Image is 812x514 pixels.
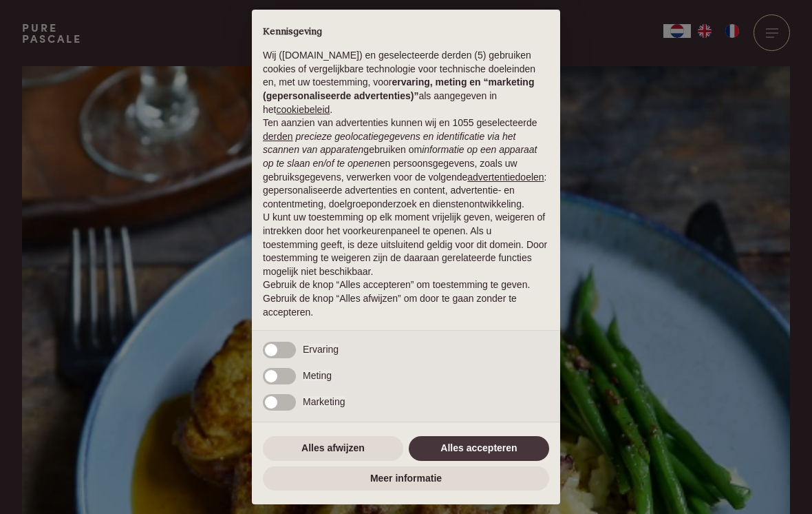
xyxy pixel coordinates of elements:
[276,104,330,115] a: cookiebeleid
[303,396,345,407] span: Marketing
[263,49,549,116] p: Wij ([DOMAIN_NAME]) en geselecteerde derden (5) gebruiken cookies of vergelijkbare technologie vo...
[263,130,293,144] button: derden
[263,26,549,39] h2: Kennisgeving
[263,144,537,169] em: informatie op een apparaat op te slaan en/of te openen
[263,116,549,211] p: Ten aanzien van advertenties kunnen wij en 1055 geselecteerde gebruiken om en persoonsgegevens, z...
[263,76,534,101] strong: ervaring, meting en “marketing (gepersonaliseerde advertenties)”
[467,171,544,185] button: advertentiedoelen
[263,436,403,461] button: Alles afwijzen
[409,436,549,461] button: Alles accepteren
[263,211,549,278] p: U kunt uw toestemming op elk moment vrijelijk geven, weigeren of intrekken door het voorkeurenpan...
[263,466,549,491] button: Meer informatie
[303,344,339,355] span: Ervaring
[303,370,332,381] span: Meting
[263,278,549,319] p: Gebruik de knop “Alles accepteren” om toestemming te geven. Gebruik de knop “Alles afwijzen” om d...
[263,131,515,156] em: precieze geolocatiegegevens en identificatie via het scannen van apparaten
